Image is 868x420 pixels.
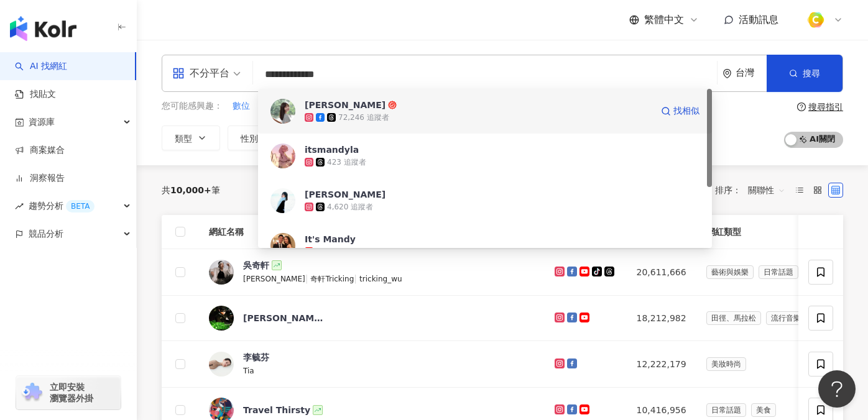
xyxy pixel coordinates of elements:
[748,180,785,200] span: 關聯性
[305,99,386,111] div: [PERSON_NAME]
[232,99,251,113] button: 數位
[270,233,295,258] img: KOL Avatar
[327,157,366,168] div: 423 追蹤者
[305,233,356,245] div: It's Mandy
[209,260,234,285] img: KOL Avatar
[162,185,220,195] div: 共 筆
[20,383,44,403] img: chrome extension
[673,105,699,117] span: 找相似
[162,126,220,150] button: 類型
[29,220,63,248] span: 競品分析
[305,144,359,156] div: itsmandyla
[354,273,359,283] span: |
[767,55,843,92] button: 搜尋
[66,200,95,212] div: BETA
[162,100,223,112] span: 您可能感興趣：
[644,13,684,27] span: 繁體中文
[706,357,746,371] span: 美妝時尚
[15,172,65,185] a: 洞察報告
[627,296,696,341] td: 18,212,982
[29,108,55,136] span: 資源庫
[736,68,767,78] div: 台灣
[15,202,24,211] span: rise
[50,381,93,404] span: 立即安裝 瀏覽器外掛
[808,102,843,112] div: 搜尋指引
[15,88,56,101] a: 找貼文
[739,14,778,25] span: 活動訊息
[15,144,65,157] a: 商案媒合
[209,352,234,377] img: KOL Avatar
[10,16,76,41] img: logo
[172,63,229,83] div: 不分平台
[243,351,269,363] div: 李毓芬
[804,8,828,32] img: %E6%96%B9%E5%BD%A2%E7%B4%94.png
[723,69,732,78] span: environment
[627,341,696,388] td: 12,222,179
[305,188,386,201] div: [PERSON_NAME]
[803,68,820,78] span: 搜尋
[327,202,373,212] div: 4,620 追蹤者
[661,99,699,124] a: 找相似
[243,312,324,324] div: [PERSON_NAME] [PERSON_NAME]
[172,67,185,80] span: appstore
[706,311,761,325] span: 田徑、馬拉松
[29,192,95,220] span: 趨勢分析
[766,311,806,325] span: 流行音樂
[270,144,295,168] img: KOL Avatar
[243,404,310,416] div: Travel Thirsty
[170,185,211,195] span: 10,000+
[241,134,258,144] span: 性別
[209,306,234,331] img: KOL Avatar
[243,275,305,283] span: [PERSON_NAME]
[706,265,754,279] span: 藝術與娛樂
[715,180,792,200] div: 排序：
[316,247,362,257] div: 9,430 追蹤者
[15,60,67,73] a: searchAI 找網紅
[759,265,798,279] span: 日常話題
[233,100,250,112] span: 數位
[797,103,806,111] span: question-circle
[818,370,856,408] iframe: Help Scout Beacon - Open
[16,376,121,409] a: chrome extension立即安裝 瀏覽器外掛
[209,306,535,331] a: KOL Avatar[PERSON_NAME] [PERSON_NAME]
[338,112,389,123] div: 72,246 追蹤者
[359,275,402,283] span: tricking_wu
[228,126,286,150] button: 性別
[627,249,696,296] td: 20,611,666
[243,367,254,375] span: Tia
[209,259,535,285] a: KOL Avatar吳奇軒[PERSON_NAME]|奇軒Tricking|tricking_wu
[270,99,295,124] img: KOL Avatar
[199,215,545,249] th: 網紅名稱
[175,134,192,144] span: 類型
[706,403,746,417] span: 日常話題
[305,273,311,283] span: |
[209,351,535,377] a: KOL Avatar李毓芬Tia
[751,403,776,417] span: 美食
[270,188,295,213] img: KOL Avatar
[243,259,269,272] div: 吳奇軒
[310,275,354,283] span: 奇軒Tricking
